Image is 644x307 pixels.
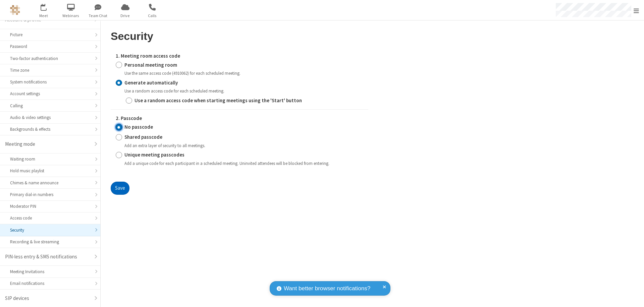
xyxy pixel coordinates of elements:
[10,5,20,15] img: QA Selenium DO NOT DELETE OR CHANGE
[124,142,363,149] div: Add an extra layer of security to all meetings.
[5,295,90,302] div: SIP devices
[5,140,90,148] div: Meeting mode
[116,52,363,60] label: 1. Meeting room access code
[45,4,50,9] div: 1
[10,191,90,198] div: Primary dial-in numbers
[5,253,90,261] div: PIN-less entry & SMS notifications
[31,13,56,19] span: Meet
[124,62,177,68] strong: Personal meeting room
[10,55,90,62] div: Two-factor authentication
[86,13,111,19] span: Team Chat
[284,284,370,293] span: Want better browser notifications?
[135,97,302,104] strong: Use a random access code when starting meetings using the 'Start' button
[10,215,90,221] div: Access code
[124,160,363,167] div: Add a unique code for each participant in a scheduled meeting. Uninvited attendees will be blocke...
[111,182,129,195] button: Save
[627,290,639,302] iframe: Chat
[10,227,90,233] div: Security
[10,203,90,209] div: Moderator PIN
[10,280,90,287] div: Email notifications
[10,114,90,121] div: Audio & video settings
[10,103,90,109] div: Calling
[10,168,90,174] div: Hold music playlist
[116,115,363,122] label: 2. Passcode
[10,79,90,85] div: System notifications
[10,67,90,73] div: Time zone
[124,124,153,130] strong: No passcode
[124,70,363,76] div: Use the same access code (4910062) for each scheduled meeting.
[10,156,90,162] div: Waiting room
[58,13,84,19] span: Webinars
[10,90,90,97] div: Account settings
[10,239,90,245] div: Recording & live streaming
[113,13,138,19] span: Drive
[10,268,90,275] div: Meeting Invitations
[10,43,90,50] div: Password
[124,134,162,140] strong: Shared passcode
[140,13,165,19] span: Calls
[124,88,363,94] div: Use a random access code for each scheduled meeting.
[124,79,178,86] strong: Generate automatically
[124,151,184,158] strong: Unique meeting passcodes
[10,180,90,186] div: Chimes & name announce
[111,30,368,42] h2: Security
[10,126,90,132] div: Backgrounds & effects
[10,32,90,38] div: Picture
